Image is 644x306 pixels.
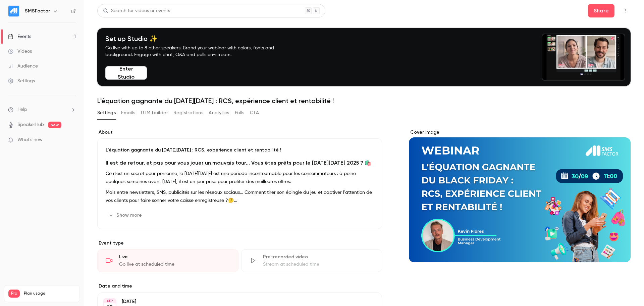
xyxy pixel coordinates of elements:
p: Ce n'est un secret pour personne, le [DATE][DATE] est une période incontournable pour les consomm... [106,170,374,186]
img: SMSFactor [8,6,19,16]
li: help-dropdown-opener [8,106,76,113]
label: About [97,129,382,136]
div: Events [8,33,31,40]
p: Go live with up to 8 other speakers. Brand your webinar with colors, fonts and background. Engage... [105,45,290,58]
button: Settings [97,107,116,118]
div: Settings [8,78,35,84]
div: Stream at scheduled time [263,261,374,268]
button: Share [588,4,614,17]
iframe: Noticeable Trigger [68,137,76,143]
button: Enter Studio [105,66,147,80]
p: Mais entre newsletters, SMS, publicités sur les réseaux sociaux... Comment tirer son épingle du j... [106,188,374,205]
p: [DATE] [122,298,346,305]
div: SEP [104,299,116,303]
label: Cover image [409,129,631,136]
div: LiveGo live at scheduled time [97,249,238,272]
div: Audience [8,63,38,70]
h4: Set up Studio ✨ [105,35,290,43]
button: Emails [121,107,135,118]
div: Search for videos or events [103,7,170,14]
button: UTM builder [141,107,168,118]
div: Go live at scheduled time [119,261,230,268]
div: Pre-recorded videoStream at scheduled time [241,249,382,272]
h2: Il est de retour, et pas pour vous jouer un mauvais tour... Vous êtes prêts pour le [DATE][DATE] ... [106,159,374,167]
span: Help [17,106,27,113]
button: Polls [235,107,245,118]
h6: SMSFactor [25,8,50,14]
span: new [48,122,61,128]
p: Event type [97,240,382,247]
p: L'équation gagnante du [DATE][DATE] : RCS, expérience client et rentabilité ! [106,147,374,154]
span: Pro [8,290,20,298]
button: Registrations [173,107,203,118]
a: SpeakerHub [17,121,44,128]
button: Analytics [209,107,229,118]
button: Show more [106,210,146,221]
div: Pre-recorded video [263,254,374,260]
strong: 🤔 [228,198,237,203]
span: What's new [17,136,43,143]
div: Live [119,254,230,260]
section: Cover image [409,129,631,262]
h1: L'équation gagnante du [DATE][DATE] : RCS, expérience client et rentabilité ! [97,97,631,105]
div: Videos [8,48,32,55]
label: Date and time [97,283,382,290]
button: CTA [250,107,259,118]
span: Plan usage [24,291,75,296]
